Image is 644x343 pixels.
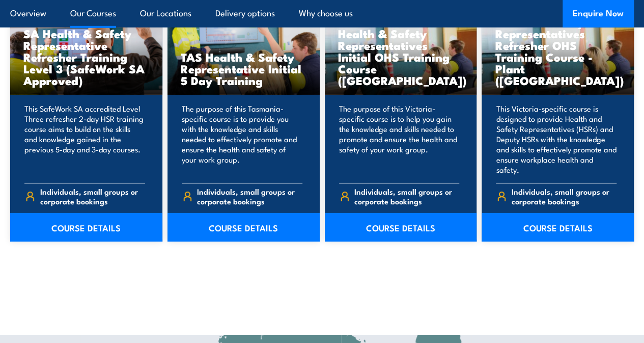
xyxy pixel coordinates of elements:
[24,103,145,175] p: This SafeWork SA accredited Level Three refresher 2-day HSR training course aims to build on the ...
[495,16,621,86] h3: Health & Safety Representatives Refresher OHS Training Course - Plant ([GEOGRAPHIC_DATA])
[512,187,617,206] span: Individuals, small groups or corporate bookings
[23,28,149,86] h3: SA Health & Safety Representative Refresher Training Level 3 (SafeWork SA Approved)
[338,28,464,86] h3: Health & Safety Representatives Initial OHS Training Course ([GEOGRAPHIC_DATA])
[10,213,162,242] a: COURSE DETAILS
[182,103,302,175] p: The purpose of this Tasmania-specific course is to provide you with the knowledge and skills need...
[40,187,145,206] span: Individuals, small groups or corporate bookings
[354,187,459,206] span: Individuals, small groups or corporate bookings
[167,213,320,242] a: COURSE DETAILS
[482,213,634,242] a: COURSE DETAILS
[496,103,617,175] p: This Victoria-specific course is designed to provide Health and Safety Representatives (HSRs) and...
[181,51,306,86] h3: TAS Health & Safety Representative Initial 5 Day Training
[197,187,302,206] span: Individuals, small groups or corporate bookings
[339,103,460,175] p: The purpose of this Victoria-specific course is to help you gain the knowledge and skills needed ...
[325,213,477,242] a: COURSE DETAILS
